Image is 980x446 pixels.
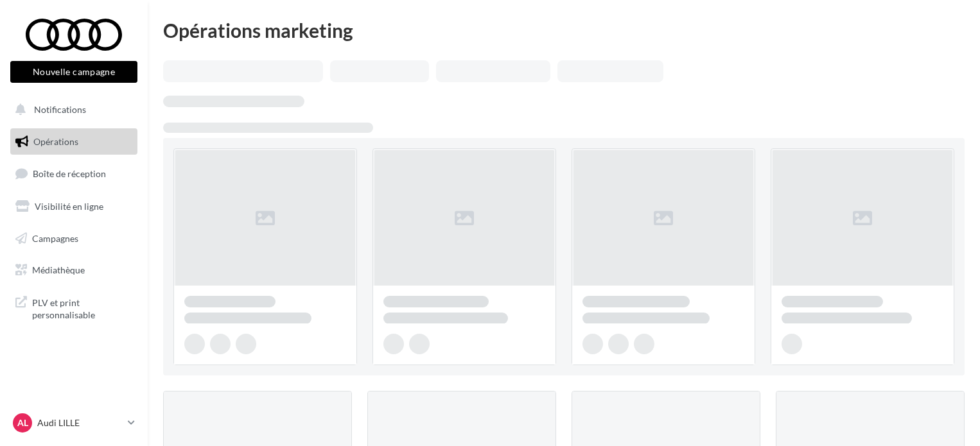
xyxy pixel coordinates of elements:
[37,416,123,429] p: Audi LILLE
[32,264,85,275] span: Médiathèque
[8,193,140,220] a: Visibilité en ligne
[8,128,140,155] a: Opérations
[163,21,965,40] div: Opérations marketing
[35,201,103,212] span: Visibilité en ligne
[10,411,137,435] a: AL Audi LILLE
[8,160,140,187] a: Boîte de réception
[8,289,140,327] a: PLV et print personnalisable
[34,104,86,115] span: Notifications
[32,232,78,243] span: Campagnes
[17,416,28,429] span: AL
[8,96,135,123] button: Notifications
[8,225,140,252] a: Campagnes
[33,168,106,179] span: Boîte de réception
[32,294,132,322] span: PLV et print personnalisable
[33,136,78,147] span: Opérations
[10,61,137,83] button: Nouvelle campagne
[8,257,140,284] a: Médiathèque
